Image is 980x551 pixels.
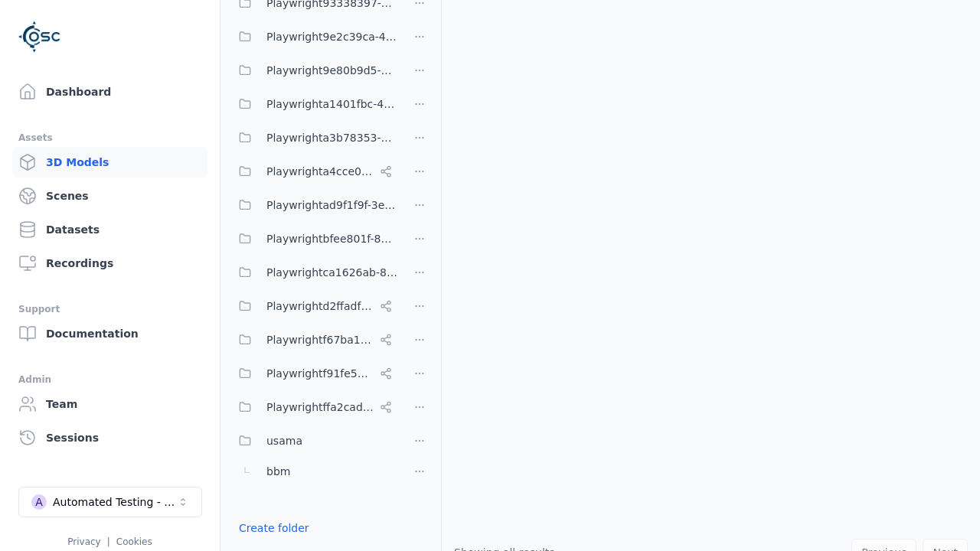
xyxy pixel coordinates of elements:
[230,122,398,153] button: Playwrighta3b78353-5999-46c5-9eab-70007203469a
[230,21,398,52] button: Playwright9e2c39ca-48c3-4c03-98f4-0435f3624ea6
[12,77,207,107] a: Dashboard
[12,214,207,245] a: Datasets
[266,95,398,113] span: Playwrighta1401fbc-43d7-48dd-a309-be935d99d708
[230,156,398,187] button: Playwrighta4cce06a-a8e6-4c0d-bfc1-93e8d78d750a
[266,28,398,46] span: Playwright9e2c39ca-48c3-4c03-98f4-0435f3624ea6
[230,425,398,456] button: usama
[266,398,374,416] span: Playwrightffa2cad8-0214-4c2f-a758-8e9593c5a37e
[12,147,207,178] a: 3D Models
[116,536,152,547] a: Cookies
[18,129,201,147] div: Assets
[266,196,398,214] span: Playwrightad9f1f9f-3e6a-4231-8f19-c506bf64a382
[230,291,398,321] button: Playwrightd2ffadf0-c973-454c-8fcf-dadaeffcb802
[230,392,398,422] button: Playwrightffa2cad8-0214-4c2f-a758-8e9593c5a37e
[18,300,201,318] div: Support
[266,129,398,147] span: Playwrighta3b78353-5999-46c5-9eab-70007203469a
[18,370,201,389] div: Admin
[230,257,398,288] button: Playwrightca1626ab-8cec-4ddc-b85a-2f9392fe08d1
[266,331,374,349] span: Playwrightf67ba199-386a-42d1-aebc-3b37e79c7296
[266,432,302,450] span: usama
[230,324,398,355] button: Playwrightf67ba199-386a-42d1-aebc-3b37e79c7296
[12,389,207,419] a: Team
[230,456,398,487] button: bbm
[266,297,374,315] span: Playwrightd2ffadf0-c973-454c-8fcf-dadaeffcb802
[266,263,398,282] span: Playwrightca1626ab-8cec-4ddc-b85a-2f9392fe08d1
[12,318,207,349] a: Documentation
[266,230,398,248] span: Playwrightbfee801f-8be1-42a6-b774-94c49e43b650
[266,61,398,80] span: Playwright9e80b9d5-ab0b-4e8f-a3de-da46b25b8298
[239,520,309,536] a: Create folder
[230,55,398,86] button: Playwright9e80b9d5-ab0b-4e8f-a3de-da46b25b8298
[266,462,290,481] span: bbm
[53,494,177,510] div: Automated Testing - Playwright
[230,89,398,119] button: Playwrighta1401fbc-43d7-48dd-a309-be935d99d708
[266,364,374,383] span: Playwrightf91fe523-dd75-44f3-a953-451f6070cb42
[107,536,110,547] span: |
[18,487,202,517] button: Select a workspace
[230,190,398,220] button: Playwrightad9f1f9f-3e6a-4231-8f19-c506bf64a382
[230,223,398,254] button: Playwrightbfee801f-8be1-42a6-b774-94c49e43b650
[12,248,207,279] a: Recordings
[18,15,61,58] img: Logo
[31,494,47,510] div: A
[230,514,318,542] button: Create folder
[266,162,374,181] span: Playwrighta4cce06a-a8e6-4c0d-bfc1-93e8d78d750a
[12,181,207,211] a: Scenes
[12,422,207,453] a: Sessions
[67,536,100,547] a: Privacy
[230,358,398,389] button: Playwrightf91fe523-dd75-44f3-a953-451f6070cb42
